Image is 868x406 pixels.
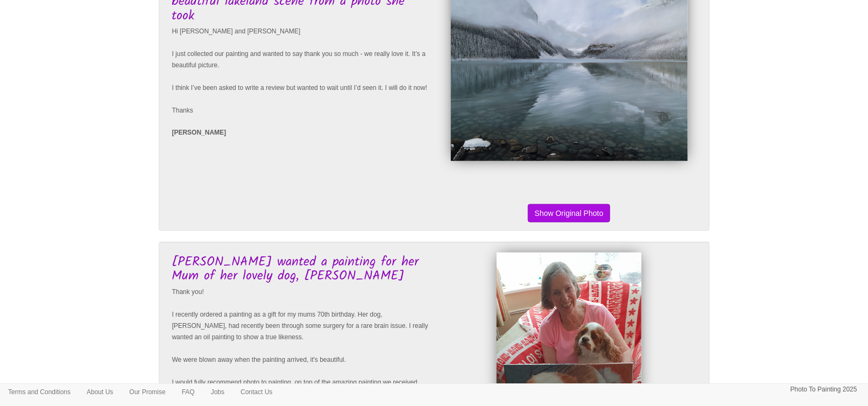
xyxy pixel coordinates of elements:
[791,384,857,395] p: Photo To Painting 2025
[172,26,432,116] p: Hi [PERSON_NAME] and [PERSON_NAME] I just collected our painting and wanted to say thank you so m...
[203,384,232,400] a: Jobs
[79,384,121,400] a: About Us
[232,384,280,400] a: Contact Us
[172,255,432,284] h3: [PERSON_NAME] wanted a painting for her Mum of her lovely dog, [PERSON_NAME]
[174,384,203,400] a: FAQ
[528,204,611,222] button: Show Original Photo
[121,384,173,400] a: Our Promise
[172,129,227,136] strong: [PERSON_NAME]
[172,286,432,400] p: Thank you! I recently ordered a painting as a gift for my mums 70th birthday. Her dog, [PERSON_NA...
